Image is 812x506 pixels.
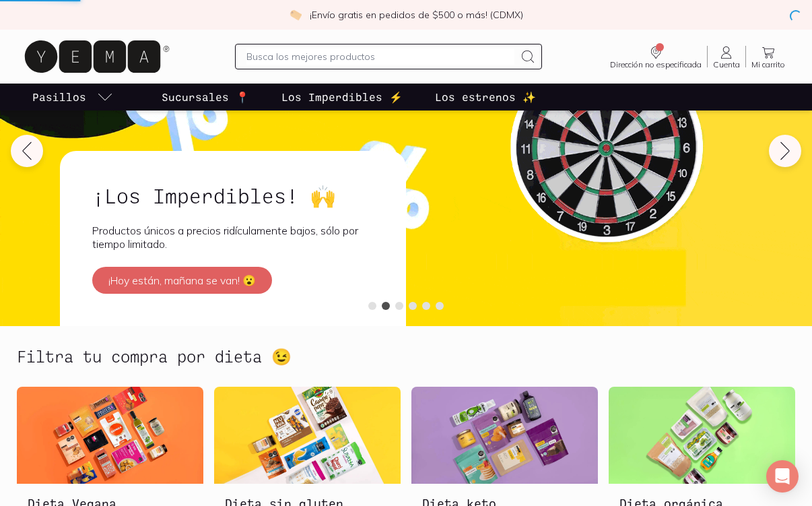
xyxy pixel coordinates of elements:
[159,84,252,110] a: Sucursales 📍
[92,183,374,208] h2: ¡Los Imperdibles! 🙌
[609,387,795,484] img: Dieta orgánica
[766,460,799,493] div: Open Intercom Messenger
[290,9,302,21] img: check
[92,224,374,251] p: Productos únicos a precios ridículamente bajos, sólo por tiempo limitado.
[746,44,790,69] a: Mi carrito
[310,8,523,22] p: ¡Envío gratis en pedidos de $500 o más! (CDMX)
[32,89,86,105] p: Pasillos
[60,151,406,326] a: ¡Los Imperdibles! 🙌Productos únicos a precios ridículamente bajos, sólo por tiempo limitado.¡Hoy ...
[17,387,203,484] img: Dieta Vegana
[17,348,292,365] h2: Filtra tu compra por dieta 😉
[30,84,116,110] a: pasillo-todos-link
[411,387,598,484] img: Dieta keto
[92,267,272,294] button: ¡Hoy están, mañana se van! 😮
[751,61,785,69] span: Mi carrito
[246,49,515,65] input: Busca los mejores productos
[610,61,702,69] span: Dirección no especificada
[605,44,707,69] a: Dirección no especificada
[713,61,740,69] span: Cuenta
[279,84,405,110] a: Los Imperdibles ⚡️
[432,84,539,110] a: Los estrenos ✨
[435,89,536,105] p: Los estrenos ✨
[281,89,403,105] p: Los Imperdibles ⚡️
[162,89,249,105] p: Sucursales 📍
[214,387,401,484] img: Dieta sin gluten
[708,44,745,69] a: Cuenta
